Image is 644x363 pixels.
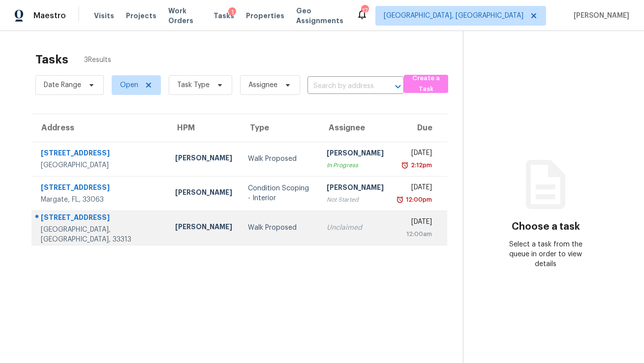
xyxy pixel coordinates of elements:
[175,187,232,200] div: [PERSON_NAME]
[248,183,311,203] div: Condition Scoping - Interior
[248,154,311,164] div: Walk Proposed
[296,6,344,26] span: Geo Assignments
[41,195,159,205] div: Margate, FL, 33063
[240,114,319,142] th: Type
[175,153,232,165] div: [PERSON_NAME]
[214,12,234,19] span: Tasks
[35,55,68,64] h2: Tasks
[404,195,432,205] div: 12:00pm
[512,222,580,232] h3: Choose a task
[44,80,81,90] span: Date Range
[399,229,431,239] div: 12:00am
[246,11,284,21] span: Properties
[41,148,159,160] div: [STREET_ADDRESS]
[94,11,114,21] span: Visits
[33,11,66,21] span: Maestro
[177,80,210,90] span: Task Type
[409,73,443,95] span: Create a Task
[409,160,432,170] div: 2:12pm
[327,195,384,205] div: Not Started
[41,225,159,244] div: [GEOGRAPHIC_DATA], [GEOGRAPHIC_DATA], 33313
[399,217,431,229] div: [DATE]
[41,160,159,170] div: [GEOGRAPHIC_DATA]
[319,114,392,142] th: Assignee
[248,223,311,233] div: Walk Proposed
[327,148,384,160] div: [PERSON_NAME]
[399,148,431,160] div: [DATE]
[361,6,368,16] div: 17
[327,182,384,195] div: [PERSON_NAME]
[307,79,376,94] input: Search by address
[248,80,277,90] span: Assignee
[384,11,523,21] span: [GEOGRAPHIC_DATA], [GEOGRAPHIC_DATA]
[404,75,448,93] button: Create a Task
[168,6,202,26] span: Work Orders
[396,195,404,205] img: Overdue Alarm Icon
[84,55,111,65] span: 3 Results
[401,160,409,170] img: Overdue Alarm Icon
[399,182,431,195] div: [DATE]
[228,7,236,17] div: 1
[126,11,156,21] span: Projects
[392,114,447,142] th: Due
[327,160,384,170] div: In Progress
[505,240,587,269] div: Select a task from the queue in order to view details
[167,114,240,142] th: HPM
[41,182,159,195] div: [STREET_ADDRESS]
[31,114,167,142] th: Address
[120,80,138,90] span: Open
[570,11,629,21] span: [PERSON_NAME]
[175,222,232,234] div: [PERSON_NAME]
[391,80,405,93] button: Open
[327,223,384,233] div: Unclaimed
[41,212,159,225] div: [STREET_ADDRESS]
